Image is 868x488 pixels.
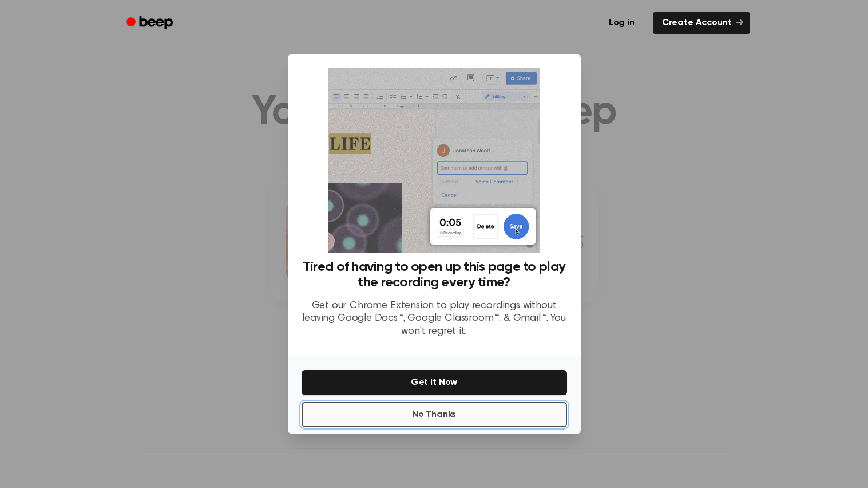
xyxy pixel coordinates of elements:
[302,259,567,290] h3: Tired of having to open up this page to play the recording every time?
[302,370,567,395] button: Get It Now
[302,300,567,339] p: Get our Chrome Extension to play recordings without leaving Google Docs™, Google Classroom™, & Gm...
[328,68,540,253] img: Beep extension in action
[653,12,750,34] a: Create Account
[118,12,183,34] a: Beep
[597,10,646,36] a: Log in
[302,402,567,427] button: No Thanks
